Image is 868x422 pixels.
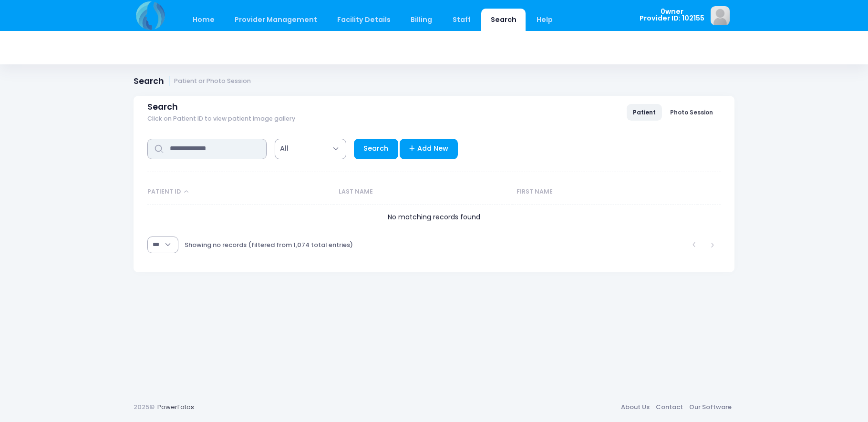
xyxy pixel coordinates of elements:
[400,139,458,159] a: Add New
[328,9,400,31] a: Facility Details
[183,9,224,31] a: Home
[275,139,346,159] span: All
[627,104,662,120] a: Patient
[686,399,734,416] a: Our Software
[512,180,698,205] th: First Name: activate to sort column ascending
[134,402,155,412] span: 2025©
[652,399,686,416] a: Contact
[640,8,704,22] span: 0wner Provider ID: 102155
[443,9,480,31] a: Staff
[402,9,442,31] a: Billing
[174,78,251,85] small: Patient or Photo Session
[147,205,721,230] td: No matching records found
[147,102,178,112] span: Search
[354,139,398,159] a: Search
[664,104,719,120] a: Photo Session
[134,76,251,86] h1: Search
[618,399,652,416] a: About Us
[225,9,326,31] a: Provider Management
[157,402,194,412] a: PowerFotos
[527,9,562,31] a: Help
[481,9,526,31] a: Search
[147,115,295,123] span: Click on Patient ID to view patient image gallery
[147,180,334,205] th: Patient ID: activate to sort column descending
[334,180,512,205] th: Last Name: activate to sort column ascending
[711,6,730,25] img: image
[280,144,289,154] span: All
[185,234,353,256] div: Showing no records (filtered from 1,074 total entries)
